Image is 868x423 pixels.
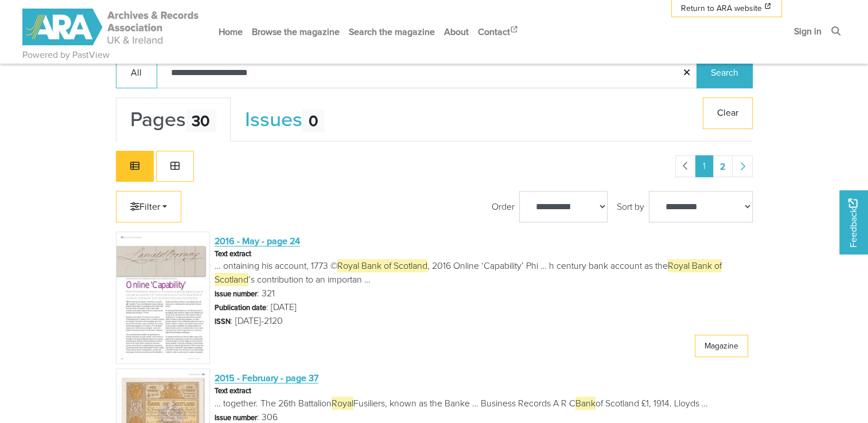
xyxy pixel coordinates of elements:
[215,300,297,314] span: : [DATE]
[703,97,753,129] button: Clear
[789,16,826,46] a: Sign in
[215,288,257,299] span: Issue number
[846,199,860,248] span: Feedback
[492,200,515,214] label: Order
[247,17,344,47] a: Browse the magazine
[130,106,217,132] div: Pages
[839,190,868,254] a: Would you like to provide feedback?
[215,314,283,328] span: : [DATE]-2120
[696,57,753,88] button: Search
[332,397,353,410] span: Royal
[116,232,210,364] img: 2016 - May - page 24
[215,259,722,286] span: Royal Bank of Scotland
[575,397,595,410] span: Bank
[302,109,325,133] span: 0
[337,259,427,272] span: Royal Bank of Scotland
[116,57,157,88] button: All
[215,234,300,247] a: 2016 - May - page 24
[344,17,439,47] a: Search the magazine
[617,200,644,214] label: Sort by
[732,155,753,177] a: Next page
[116,191,181,222] a: Filter
[713,155,733,177] a: Goto page 2
[22,9,200,45] img: ARA - ARC Magazine | Powered by PastView
[215,412,257,422] span: Issue number
[695,155,713,177] span: Goto page 1
[215,385,251,396] span: Text extract
[215,248,251,259] span: Text extract
[675,155,696,177] li: Previous page
[439,17,473,47] a: About
[695,335,748,357] a: Magazine
[215,259,753,287] span: … ontaining his account, 1773 © , 2016 Online ‘Capability’ Phi … h century bank account as the ’s...
[215,397,708,410] span: … together. The 26th Battalion Fusiliers, known as the Banke … Business Records A R C of Scotland...
[186,109,217,133] span: 30
[215,316,231,326] span: ISSN
[245,106,325,132] div: Issues
[681,2,762,14] span: Return to ARA website
[22,2,200,52] a: ARA - ARC Magazine | Powered by PastView logo
[473,17,524,47] a: Contact
[671,155,753,177] nav: pagination
[157,57,698,88] input: Enter one or more search terms...
[215,287,275,300] span: : 321
[214,17,247,47] a: Home
[215,371,318,384] a: 2015 - February - page 37
[215,302,266,312] span: Publication date
[22,48,110,62] a: Powered by PastView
